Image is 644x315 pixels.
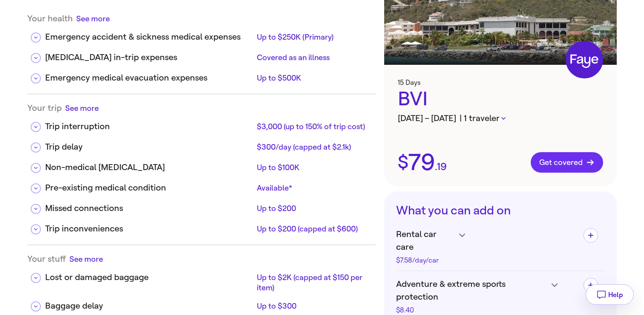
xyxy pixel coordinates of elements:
[398,87,603,112] div: BVI
[27,293,376,313] div: Baggage delayUp to $300
[257,183,369,193] div: Available*
[539,158,595,167] span: Get covered
[257,203,369,214] div: Up to $200
[531,152,603,173] button: Get covered
[45,182,253,194] div: Pre-existing medical condition
[408,151,435,174] span: 79
[45,51,253,64] div: [MEDICAL_DATA] in-trip expenses
[27,216,376,236] div: Trip inconveniencesUp to $200 (capped at $600)
[27,65,376,85] div: Emergency medical evacuation expensesUp to $500K
[45,223,253,235] div: Trip inconveniences
[65,103,99,113] button: See more
[257,272,369,293] div: Up to $2K (capped at $150 per item)
[27,154,376,175] div: Non-medical [MEDICAL_DATA]Up to $100K
[396,278,577,314] h4: Adventure & extreme sports protection$8.40
[27,13,376,24] div: Your health
[27,254,376,264] div: Your stuff
[45,202,253,215] div: Missed connections
[257,301,369,311] div: Up to $300
[257,73,369,83] div: Up to $500K
[584,278,598,292] button: Add Adventure & extreme sports protection
[45,141,253,153] div: Trip delay
[396,203,605,218] h3: What you can add on
[257,32,369,42] div: Up to $250K (Primary)
[27,24,376,44] div: Emergency accident & sickness medical expensesUp to $250K (Primary)
[27,175,376,195] div: Pre-existing medical conditionAvailable*
[396,257,455,264] div: $7.58
[257,142,369,152] div: $300/day (capped at $2.1k)
[257,224,369,234] div: Up to $200 (capped at $600)
[257,52,369,63] div: Covered as an illness
[27,134,376,154] div: Trip delay$300/day (capped at $2.1k)
[27,44,376,65] div: [MEDICAL_DATA] in-trip expensesCovered as an illness
[257,121,369,132] div: $3,000 (up to 150% of trip cost)
[460,112,506,125] button: | 1 traveler
[586,284,634,305] button: Help
[396,278,547,303] span: Adventure & extreme sports protection
[27,103,376,113] div: Your trip
[437,162,447,172] span: 19
[435,162,437,172] span: .
[257,162,369,173] div: Up to $100K
[412,256,439,264] span: /day/car
[396,307,547,314] div: $8.40
[45,120,253,133] div: Trip interruption
[45,31,253,43] div: Emergency accident & sickness medical expenses
[45,161,253,174] div: Non-medical [MEDICAL_DATA]
[584,228,598,243] button: Add Rental car care
[27,195,376,216] div: Missed connectionsUp to $200
[396,228,455,254] span: Rental car care
[398,112,603,125] h3: [DATE] – [DATE]
[398,153,408,171] span: $
[608,291,623,299] span: Help
[76,13,110,24] button: See more
[396,228,577,264] h4: Rental car care$7.58/day/car
[27,113,376,134] div: Trip interruption$3,000 (up to 150% of trip cost)
[69,254,103,264] button: See more
[398,78,603,87] h3: 15 Days
[27,264,376,293] div: Lost or damaged baggageUp to $2K (capped at $150 per item)
[45,271,253,284] div: Lost or damaged baggage
[45,72,253,84] div: Emergency medical evacuation expenses
[45,300,253,312] div: Baggage delay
